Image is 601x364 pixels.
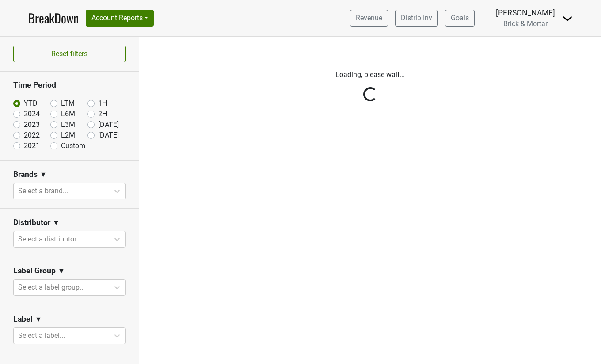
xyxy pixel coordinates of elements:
p: Loading, please wait... [146,69,594,80]
a: BreakDown [28,9,79,27]
span: Brick & Mortar [503,19,548,28]
a: Revenue [350,10,388,27]
button: Account Reports [86,10,154,27]
a: Distrib Inv [395,10,438,27]
img: Dropdown Menu [562,13,573,24]
div: [PERSON_NAME] [496,7,555,19]
a: Goals [445,10,475,27]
